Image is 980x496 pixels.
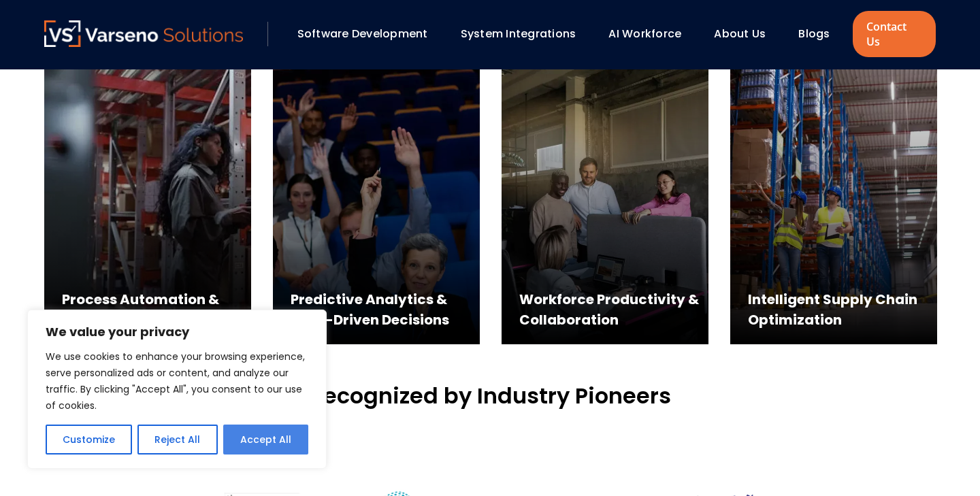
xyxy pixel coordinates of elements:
p: We value your privacy [46,324,308,340]
div: System Integrations [454,22,595,46]
a: Blogs [798,26,830,42]
div: Intelligent Supply Chain Optimization [748,289,937,330]
button: Accept All [223,425,308,454]
div: Software Development [291,22,447,46]
a: Varseno Solutions – Product Engineering & IT Services [44,20,243,48]
div: Workforce Productivity & Collaboration [519,289,708,330]
a: Software Development [297,26,428,42]
img: Varseno Solutions – Product Engineering & IT Services [44,20,243,47]
div: Blogs [791,22,849,46]
a: About Us [714,26,766,42]
a: Contact Us [853,11,936,57]
p: We use cookies to enhance your browsing experience, serve personalized ads or content, and analyz... [46,348,308,414]
div: Predictive Analytics & Data-Driven Decisions [291,289,480,330]
div: Process Automation & Efficiency [62,289,251,330]
div: About Us [707,22,785,46]
button: Reject All [137,425,217,454]
h4: Recognized by Industry Pioneers [310,380,671,412]
div: AI Workforce [602,22,700,46]
a: System Integrations [461,26,576,42]
a: AI Workforce [608,26,681,42]
button: Customize [46,425,132,454]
